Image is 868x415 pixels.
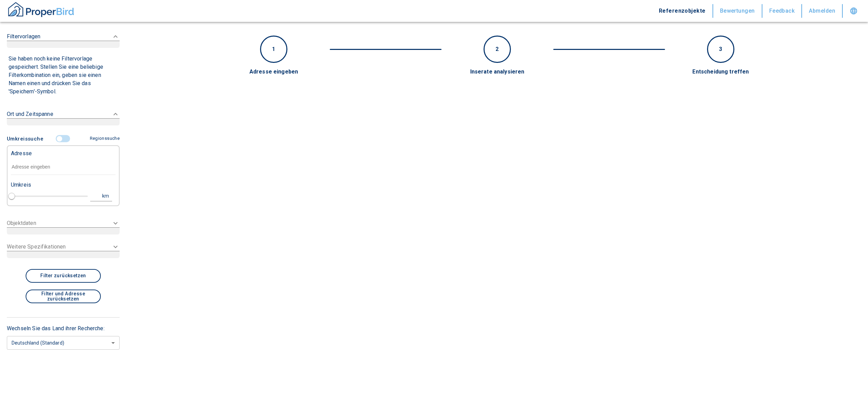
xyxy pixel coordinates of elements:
button: Bewertungen [713,4,762,18]
div: Filtervorlagen [7,132,120,210]
div: Filtervorlagen [7,26,120,55]
button: Feedback [762,4,802,18]
p: 2 [496,45,499,53]
p: 1 [272,45,275,53]
div: Filtervorlagen [7,55,120,98]
div: Weitere Spezifikationen [7,239,120,262]
p: Ort und Zeitspanne [7,110,53,118]
div: Entscheidung treffen [637,68,805,76]
div: Objektdaten [7,215,120,239]
div: Inserate analysieren [413,68,581,76]
div: Adresse eingeben [190,68,358,76]
p: Adresse [11,149,32,158]
button: Umkreissuche [7,132,46,145]
img: ProperBird Logo and Home Button [7,1,75,18]
button: Filter zurücksetzen [26,269,101,283]
button: Filter und Adresse zurücksetzen [26,290,101,303]
p: Umkreis [11,181,31,189]
button: Abmelden [802,4,843,18]
button: Regionssuche [87,133,120,145]
p: Weitere Spezifikationen [7,243,66,251]
input: Adresse eingeben [11,159,116,175]
p: 3 [719,45,722,53]
p: Filtervorlagen [7,32,40,41]
p: Wechseln Sie das Land ihrer Recherche: [7,324,120,333]
button: km [90,191,112,201]
button: ProperBird Logo and Home Button [7,1,75,21]
p: Objektdaten [7,219,36,227]
div: Deutschland (Standard) [7,334,120,352]
button: Referenzobjekte [652,4,713,18]
div: Ort und Zeitspanne [7,103,120,132]
div: km [104,192,110,200]
p: Sie haben noch keine Filtervorlage gespeichert. Stellen Sie eine beliebige Filterkombination ein,... [9,55,118,96]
